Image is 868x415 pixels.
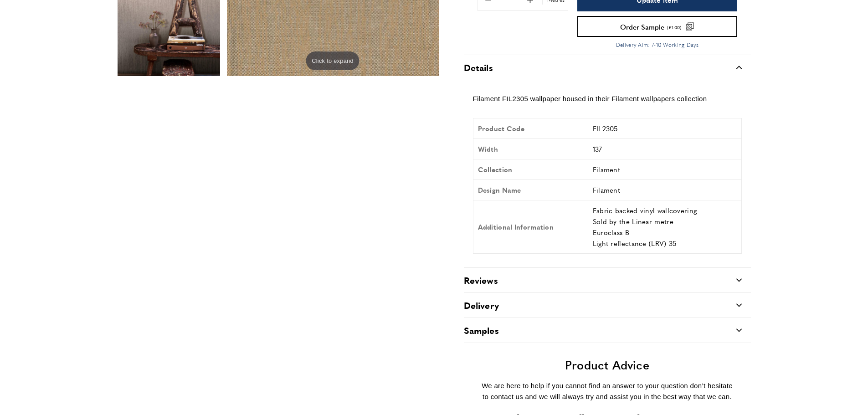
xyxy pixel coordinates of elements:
p: We are here to help if you cannot find an answer to your question don’t hesitate to contact us an... [464,380,751,402]
td: Fabric backed vinyl wallcovering Sold by the Linear metre Euroclass B Light reflectance (LRV) 35 [588,200,741,254]
p: Delivery Aim: 7-10 Working Days [577,41,737,49]
th: Collection [473,159,588,180]
span: Order Sample [620,23,664,30]
h2: Details [464,61,493,74]
th: Design Name [473,180,588,200]
h2: Samples [464,324,499,337]
h2: Reviews [464,274,498,287]
th: Product Code [473,118,588,139]
td: Filament [588,180,741,200]
span: (£1.00) [667,25,681,30]
th: Width [473,139,588,159]
button: Order Sample (£1.00) [577,16,737,37]
h2: Product Advice [464,357,751,373]
div: Filament FIL2305 wallpaper housed in their Filament wallpapers collection [464,80,751,267]
td: Filament [588,159,741,180]
td: FIL2305 [588,118,741,139]
td: 137 [588,139,741,159]
h2: Delivery [464,299,499,312]
th: Additional Information [473,200,588,254]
